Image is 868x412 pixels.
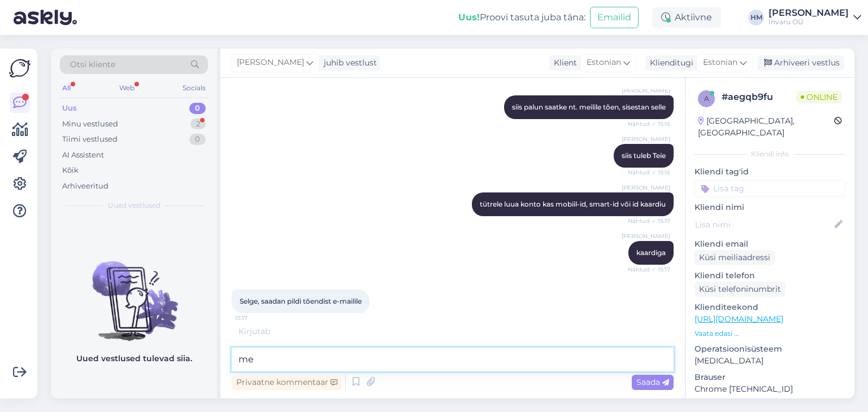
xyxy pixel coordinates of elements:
[695,371,845,383] p: Brauser
[51,241,217,343] img: No chats
[232,375,342,390] div: Privaatne kommentaar
[240,297,362,305] span: Selge, saadan pildi tõendist e-mailile
[796,91,842,103] span: Online
[628,265,670,274] span: Nähtud ✓ 15:17
[695,301,845,313] p: Klienditeekond
[62,103,77,114] div: Uus
[645,57,693,69] div: Klienditugi
[695,383,845,395] p: Chrome [TECHNICAL_ID]
[769,8,849,17] div: [PERSON_NAME]
[235,314,277,322] span: 15:17
[549,57,577,69] div: Klient
[695,250,775,265] div: Küsi meiliaadressi
[695,328,845,339] p: Vaata edasi ...
[695,238,845,250] p: Kliendi email
[458,11,585,24] div: Proovi tasuta juba täna:
[757,55,844,71] div: Arhiveeri vestlus
[636,377,669,387] span: Saada
[695,355,845,367] p: [MEDICAL_DATA]
[695,166,845,178] p: Kliendi tag'id
[189,134,206,145] div: 0
[60,81,73,95] div: All
[628,217,670,225] span: Nähtud ✓ 15:17
[232,348,674,371] textarea: meilile
[695,282,785,297] div: Küsi telefoninumbrit
[698,115,834,139] div: [GEOGRAPHIC_DATA], [GEOGRAPHIC_DATA]
[622,86,670,95] span: [PERSON_NAME]
[695,270,845,282] p: Kliendi telefon
[695,218,832,231] input: Lisa nimi
[695,314,783,324] a: [URL][DOMAIN_NAME]
[695,149,845,159] div: Kliendi info
[622,232,670,240] span: [PERSON_NAME]
[237,56,304,69] span: [PERSON_NAME]
[622,135,670,143] span: [PERSON_NAME]
[9,58,31,79] img: Askly Logo
[703,56,737,69] span: Estonian
[704,94,709,103] span: a
[189,103,206,114] div: 0
[458,12,480,23] b: Uus!
[622,151,666,160] span: siis tuleb Teie
[480,200,666,208] span: tütrele luua konto kas mobiil-id, smart-id või id kaardiu
[769,17,849,27] div: Invaru OÜ
[180,81,208,95] div: Socials
[62,181,108,192] div: Arhiveeritud
[628,120,670,128] span: Nähtud ✓ 15:16
[622,183,670,192] span: [PERSON_NAME]
[722,90,796,104] div: # aegqb9fu
[695,180,845,197] input: Lisa tag
[748,10,764,25] div: HM
[70,59,115,71] span: Otsi kliente
[270,326,272,336] span: .
[587,56,621,69] span: Estonian
[590,7,639,28] button: Emailid
[232,326,674,338] div: Kirjutab
[62,134,118,145] div: Tiimi vestlused
[62,119,118,130] div: Minu vestlused
[117,81,137,95] div: Web
[695,343,845,355] p: Operatsioonisüsteem
[62,165,79,176] div: Kõik
[695,201,845,213] p: Kliendi nimi
[108,200,160,211] span: Uued vestlused
[76,353,192,365] p: Uued vestlused tulevad siia.
[628,168,670,177] span: Nähtud ✓ 15:16
[512,103,666,111] span: siis palun saatke nt. meilile tõen, sisestan selle
[62,150,104,161] div: AI Assistent
[319,57,377,69] div: juhib vestlust
[769,8,861,27] a: [PERSON_NAME]Invaru OÜ
[190,119,206,130] div: 2
[636,248,666,257] span: kaardiga
[652,7,721,28] div: Aktiivne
